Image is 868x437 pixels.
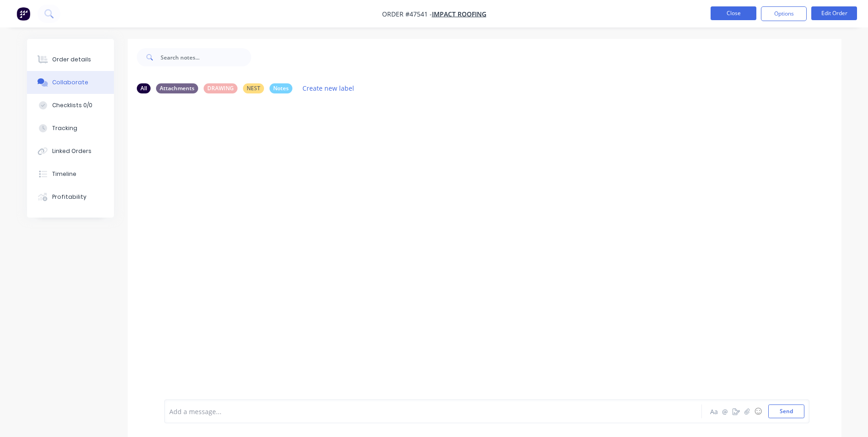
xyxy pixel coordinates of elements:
[27,140,114,163] button: Linked Orders
[709,406,720,417] button: Aa
[137,83,151,93] div: All
[811,6,857,20] button: Edit Order
[27,71,114,94] button: Collaborate
[768,404,804,418] button: Send
[720,406,731,417] button: @
[52,55,91,64] div: Order details
[52,170,76,178] div: Timeline
[298,82,359,94] button: Create new label
[52,78,88,87] div: Collaborate
[52,101,92,109] div: Checklists 0/0
[432,10,486,18] a: IMPACT ROOFING
[711,6,756,20] button: Close
[27,186,114,208] button: Profitability
[52,147,92,155] div: Linked Orders
[270,83,292,93] div: Notes
[52,193,86,201] div: Profitability
[753,406,764,417] button: ☺
[27,163,114,186] button: Timeline
[382,10,432,18] span: Order #47541 -
[27,94,114,117] button: Checklists 0/0
[243,83,264,93] div: NEST
[761,6,807,21] button: Options
[52,124,77,132] div: Tracking
[204,83,237,93] div: DRAWING
[161,48,251,66] input: Search notes...
[16,7,30,21] img: Factory
[27,117,114,140] button: Tracking
[156,83,198,93] div: Attachments
[27,48,114,71] button: Order details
